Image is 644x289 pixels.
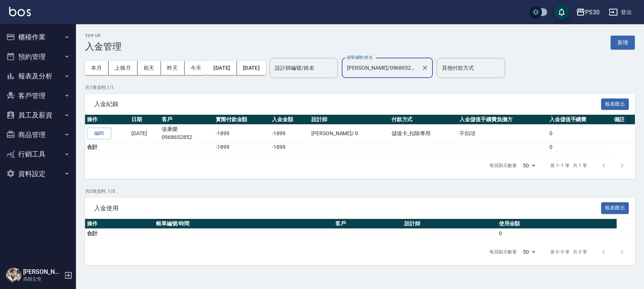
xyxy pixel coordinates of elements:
[550,162,587,169] p: 第 1–1 筆 共 1 筆
[601,202,629,214] button: 報表匯出
[3,66,73,86] button: 報表及分析
[309,125,390,142] td: [PERSON_NAME] / 0
[23,276,62,283] p: 高階主管
[270,125,309,142] td: -1899
[550,248,587,255] p: 第 0–0 筆 共 0 筆
[458,115,547,125] th: 入金儲值手續費負擔方
[402,219,497,229] th: 設計師
[237,61,266,75] button: [DATE]
[162,133,212,141] p: 0968652852
[390,125,458,142] td: 儲值卡_扣除專用
[94,100,601,108] span: 入金紀錄
[214,115,270,125] th: 實際付款金額
[3,27,73,47] button: 櫃檯作業
[154,219,334,229] th: 帳單編號/時間
[9,7,31,16] img: Logo
[137,61,161,75] button: 前天
[160,125,214,142] td: 張秉榮
[333,219,402,229] th: 客戶
[489,248,517,255] p: 每頁顯示數量
[554,5,569,20] button: save
[94,205,601,212] span: 入金使用
[497,229,617,239] td: 0
[87,128,111,139] button: 編輯
[548,125,612,142] td: 0
[606,5,635,19] button: 登出
[489,162,517,169] p: 每頁顯示數量
[611,39,635,46] a: 新增
[3,125,73,145] button: 商品管理
[214,142,270,152] td: -1899
[3,105,73,125] button: 員工及薪資
[270,142,309,152] td: -1899
[161,61,185,75] button: 昨天
[611,36,635,50] button: 新增
[129,115,160,125] th: 日期
[85,188,635,195] p: 共 0 筆資料, 1 / 0
[390,115,458,125] th: 付款方式
[3,144,73,164] button: 行銷工具
[129,125,160,142] td: [DATE]
[85,115,129,125] th: 操作
[85,84,635,91] p: 共 1 筆資料, 1 / 1
[601,100,629,107] a: 報表匯出
[497,219,617,229] th: 使用金額
[420,62,430,73] button: Clear
[601,204,629,211] a: 報表匯出
[601,98,629,110] button: 報表匯出
[6,268,21,283] img: Person
[185,61,208,75] button: 今天
[85,33,122,38] h2: Top Up
[3,164,73,184] button: 資料設定
[458,125,547,142] td: 不扣項
[85,142,160,152] td: 合計
[548,142,612,152] td: 0
[85,229,154,239] td: 合計
[214,125,270,142] td: -1899
[520,242,538,262] div: 50
[160,115,214,125] th: 客戶
[23,268,62,276] h5: [PERSON_NAME]
[585,8,600,17] div: PS30
[347,55,373,60] label: 顧客編號/姓名
[309,115,390,125] th: 設計師
[612,115,635,125] th: 備註
[85,61,109,75] button: 本月
[270,115,309,125] th: 入金金額
[573,5,603,20] button: PS30
[85,41,122,52] h3: 入金管理
[3,47,73,67] button: 預約管理
[207,61,237,75] button: [DATE]
[109,61,137,75] button: 上個月
[520,155,538,176] div: 50
[85,219,154,229] th: 操作
[3,86,73,106] button: 客戶管理
[548,115,612,125] th: 入金儲值手續費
